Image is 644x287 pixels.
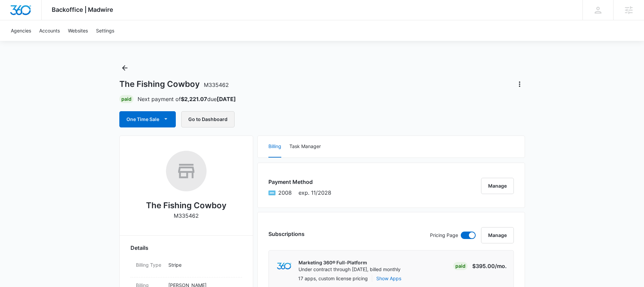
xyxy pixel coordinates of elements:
[289,136,321,158] button: Task Manager
[119,95,134,103] div: Paid
[130,257,242,278] div: Billing TypeStripe
[278,189,292,197] span: American Express ending with
[64,20,92,41] a: Websites
[268,230,305,238] h3: Subscriptions
[514,79,525,90] button: Actions
[268,136,281,158] button: Billing
[430,232,458,239] p: Pricing Page
[181,111,235,127] button: Go to Dashboard
[299,259,401,266] p: Marketing 360® Full-Platform
[299,189,331,197] span: exp. 11/2028
[299,266,401,273] p: Under contract through [DATE], billed monthly
[119,79,229,89] h1: The Fishing Cowboy
[7,20,35,41] a: Agencies
[168,261,237,268] p: Stripe
[35,20,64,41] a: Accounts
[481,227,514,243] button: Manage
[181,96,207,102] strong: $2,221.07
[119,63,130,73] button: Back
[52,6,113,13] span: Backoffice | Madwire
[472,262,507,270] p: $395.00
[138,95,236,103] p: Next payment of due
[217,96,236,102] strong: [DATE]
[136,261,163,268] dt: Billing Type
[481,178,514,194] button: Manage
[495,263,507,269] span: /mo.
[130,244,148,252] span: Details
[268,178,331,186] h3: Payment Method
[376,275,401,282] button: Show Apps
[453,262,468,270] div: Paid
[146,199,226,212] h2: The Fishing Cowboy
[119,111,176,127] button: One Time Sale
[92,20,118,41] a: Settings
[174,212,199,220] p: M335462
[204,81,229,88] span: M335462
[298,275,368,282] p: 17 apps, custom license pricing
[277,263,291,270] img: marketing360Logo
